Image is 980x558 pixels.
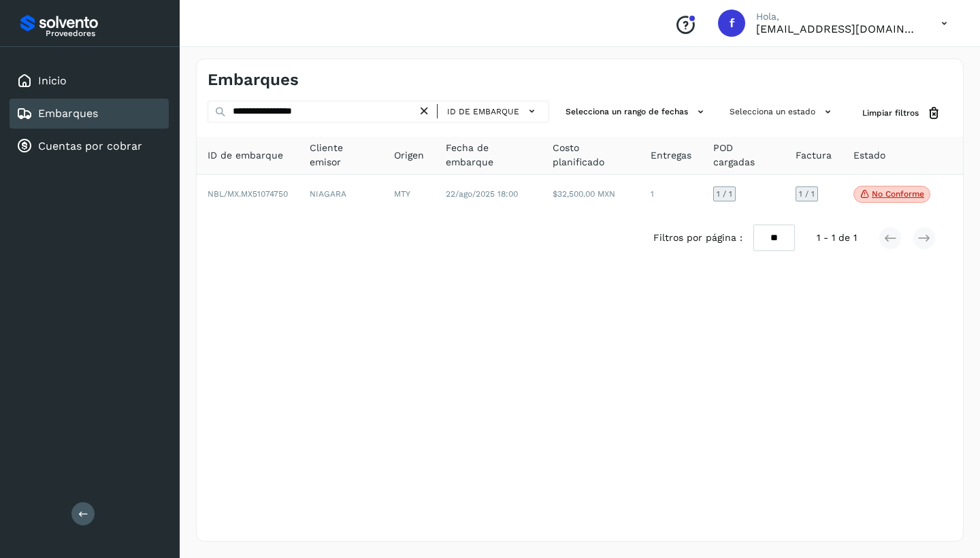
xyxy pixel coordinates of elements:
p: Hola, [756,11,919,22]
button: Limpiar filtros [851,101,952,126]
p: factura@grupotevian.com [756,22,919,35]
a: Cuentas por cobrar [38,139,142,152]
span: POD cargadas [713,141,774,169]
button: Selecciona un rango de fechas [560,101,713,123]
span: 1 / 1 [799,190,815,198]
p: Proveedores [46,29,163,38]
span: 1 / 1 [717,190,732,198]
td: MTY [383,175,435,214]
span: Entregas [651,148,691,163]
span: Fecha de embarque [446,141,532,169]
div: Embarques [10,99,169,129]
span: Factura [796,148,832,163]
td: NIAGARA [299,175,383,214]
span: 22/ago/2025 18:00 [446,189,518,199]
div: Inicio [10,66,169,96]
span: Filtros por página : [653,231,742,245]
td: $32,500.00 MXN [542,175,640,214]
span: 1 - 1 de 1 [817,231,857,245]
a: Inicio [38,74,67,87]
span: Estado [853,148,885,163]
p: No conforme [872,189,924,199]
button: Selecciona un estado [724,101,840,123]
a: Embarques [38,107,98,120]
td: 1 [640,175,702,214]
button: ID de embarque [443,101,543,121]
span: ID de embarque [447,105,519,118]
h4: Embarques [208,70,299,90]
span: Costo planificado [553,141,629,169]
span: NBL/MX.MX51074750 [208,189,288,199]
span: ID de embarque [208,148,283,163]
span: Origen [394,148,424,163]
span: Limpiar filtros [862,107,919,119]
span: Cliente emisor [310,141,372,169]
div: Cuentas por cobrar [10,131,169,161]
